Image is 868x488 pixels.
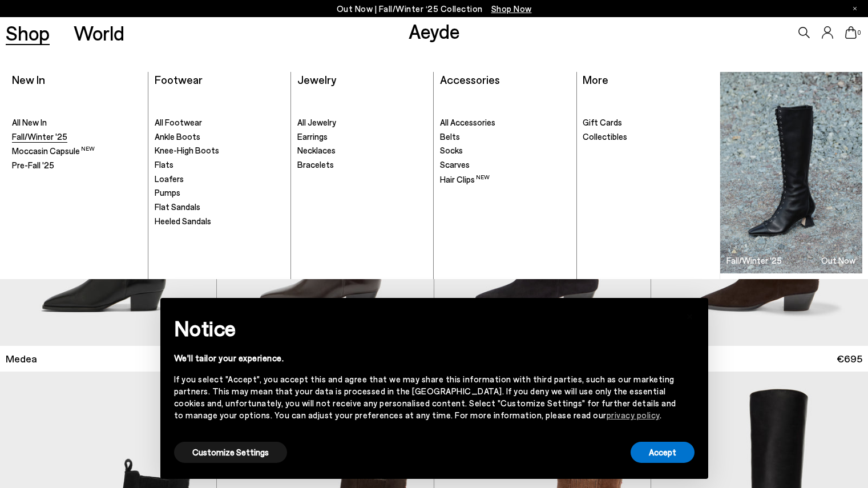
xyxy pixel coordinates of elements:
[12,117,142,128] a: All New In
[651,346,868,372] a: Medea €695
[297,159,427,171] a: Bracelets
[297,131,328,142] span: Earrings
[726,256,782,265] h3: Fall/Winter '25
[720,72,862,273] img: Group_1295_900x.jpg
[440,145,463,155] span: Socks
[155,159,173,170] span: Flats
[440,131,460,142] span: Belts
[297,117,427,128] a: All Jewelry
[297,72,336,86] a: Jewelry
[583,131,627,142] span: Collectibles
[74,23,124,43] a: World
[337,2,532,16] p: Out Now | Fall/Winter ‘25 Collection
[174,373,676,421] div: If you select "Accept", you accept this and agree that we may share this information with third p...
[297,117,336,127] span: All Jewelry
[12,131,67,142] span: Fall/Winter '25
[155,174,184,184] span: Loafers
[583,117,622,127] span: Gift Cards
[12,131,142,143] a: Fall/Winter '25
[155,131,285,143] a: Ankle Boots
[720,72,862,273] a: Fall/Winter '25 Out Now
[440,117,570,128] a: All Accessories
[440,131,570,143] a: Belts
[155,159,285,171] a: Flats
[409,19,460,43] a: Aeyde
[686,306,694,323] span: ×
[155,174,285,185] a: Loafers
[12,145,142,157] a: Moccasin Capsule
[607,410,660,420] a: privacy policy
[12,160,54,170] span: Pre-Fall '25
[6,352,37,366] span: Medea
[440,72,500,86] a: Accessories
[845,26,857,39] a: 0
[440,159,570,171] a: Scarves
[174,442,287,463] button: Customize Settings
[155,145,285,156] a: Knee-High Boots
[857,30,862,36] span: 0
[440,174,490,184] span: Hair Clips
[155,145,219,155] span: Knee-High Boots
[297,145,336,155] span: Necklaces
[155,117,285,128] a: All Footwear
[6,23,50,43] a: Shop
[440,174,570,185] a: Hair Clips
[821,256,855,265] h3: Out Now
[583,117,713,128] a: Gift Cards
[12,146,95,156] span: Moccasin Capsule
[837,352,862,366] span: €695
[155,72,203,86] a: Footwear
[155,201,200,212] span: Flat Sandals
[174,313,676,343] h2: Notice
[155,131,200,142] span: Ankle Boots
[297,131,427,143] a: Earrings
[297,159,334,170] span: Bracelets
[491,3,532,14] span: Navigate to /collections/new-in
[155,187,285,199] a: Pumps
[676,301,704,329] button: Close this notice
[12,160,142,171] a: Pre-Fall '25
[155,187,180,197] span: Pumps
[440,117,495,127] span: All Accessories
[440,159,470,170] span: Scarves
[631,442,695,463] button: Accept
[174,352,676,364] div: We'll tailor your experience.
[440,145,570,156] a: Socks
[583,131,713,143] a: Collectibles
[12,72,45,86] a: New In
[155,117,202,127] span: All Footwear
[155,216,285,227] a: Heeled Sandals
[155,201,285,213] a: Flat Sandals
[12,117,47,127] span: All New In
[155,216,211,226] span: Heeled Sandals
[583,72,608,86] a: More
[297,145,427,156] a: Necklaces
